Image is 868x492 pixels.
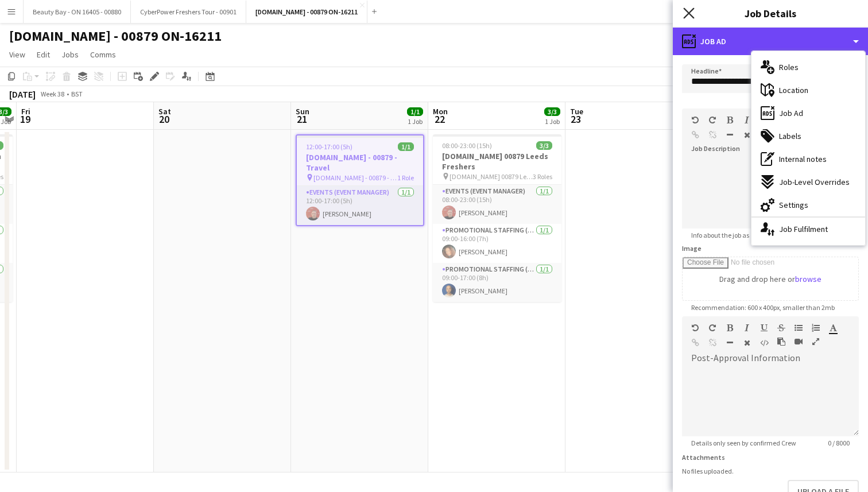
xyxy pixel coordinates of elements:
span: Tue [570,106,583,117]
h3: Job Details [673,6,868,21]
span: Settings [779,200,808,210]
a: Comms [86,47,121,62]
div: 1 Job [408,117,423,126]
a: View [5,47,30,62]
span: Labels [779,131,801,141]
span: Job Ad [779,108,803,118]
span: 23 [568,113,583,126]
span: 3/3 [536,141,552,150]
span: 1/1 [407,107,423,116]
button: Bold [726,323,734,332]
button: Horizontal Line [726,338,734,347]
label: Attachments [682,453,725,462]
h1: [DOMAIN_NAME] - 00879 ON-16211 [9,28,222,45]
button: Redo [708,115,716,125]
span: Roles [779,62,799,72]
button: Unordered List [795,323,803,332]
span: 3 Roles [533,172,552,181]
button: Ordered List [812,323,820,332]
span: Internal notes [779,154,827,164]
div: Job Fulfilment [751,218,865,241]
button: Italic [743,115,751,125]
span: Details only seen by confirmed Crew [682,439,805,447]
button: Italic [743,323,751,332]
span: Edit [37,49,50,60]
button: Horizontal Line [726,130,734,140]
button: Underline [760,323,768,332]
span: 1 Role [397,173,414,182]
div: No files uploaded. [682,467,859,475]
span: Sun [296,106,309,117]
span: [DOMAIN_NAME] - 00879 - Travel [313,173,397,182]
span: Job-Level Overrides [779,177,850,187]
span: Jobs [61,49,79,60]
h3: [DOMAIN_NAME] - 00879 - Travel [297,152,423,173]
span: 19 [20,113,30,126]
span: 1/1 [398,142,414,151]
span: Info about the job as a whole [682,231,782,239]
div: [DATE] [9,88,36,100]
span: 21 [294,113,309,126]
span: [DOMAIN_NAME] 00879 Leeds Freshers [449,172,533,181]
app-card-role: Promotional Staffing (Brand Ambassadors)1/109:00-17:00 (8h)[PERSON_NAME] [433,263,561,302]
a: Edit [32,47,55,62]
button: HTML Code [760,338,768,347]
div: 1 Job [545,117,560,126]
app-job-card: 12:00-17:00 (5h)1/1[DOMAIN_NAME] - 00879 - Travel [DOMAIN_NAME] - 00879 - Travel1 RoleEvents (Eve... [296,134,424,226]
app-card-role: Promotional Staffing (Brand Ambassadors)1/109:00-16:00 (7h)[PERSON_NAME] [433,224,561,263]
app-card-role: Events (Event Manager)1/108:00-23:00 (15h)[PERSON_NAME] [433,185,561,224]
span: Sat [158,106,171,117]
button: Beauty Bay - ON 16405 - 00880 [24,1,131,23]
span: 3/3 [544,107,560,116]
span: 20 [157,113,171,126]
button: Insert video [795,337,803,346]
button: [DOMAIN_NAME] - 00879 ON-16211 [246,1,367,23]
button: Undo [691,323,699,332]
button: Strikethrough [777,323,785,332]
span: 0 / 8000 [819,439,859,447]
span: Mon [433,106,448,117]
app-card-role: Events (Event Manager)1/112:00-17:00 (5h)[PERSON_NAME] [297,186,423,225]
button: Clear Formatting [743,130,751,140]
a: Jobs [57,47,83,62]
app-job-card: 08:00-23:00 (15h)3/3[DOMAIN_NAME] 00879 Leeds Freshers [DOMAIN_NAME] 00879 Leeds Freshers3 RolesE... [433,134,561,302]
div: Job Ad [673,28,868,55]
span: Week 38 [38,90,67,98]
button: Fullscreen [812,337,820,346]
button: Bold [726,115,734,125]
span: Location [779,85,808,95]
button: Undo [691,115,699,125]
h3: [DOMAIN_NAME] 00879 Leeds Freshers [433,151,561,172]
div: BST [71,90,83,98]
button: Text Color [829,323,837,332]
span: Recommendation: 600 x 400px, smaller than 2mb [682,303,844,312]
span: 08:00-23:00 (15h) [442,141,492,150]
span: View [9,49,25,60]
button: Clear Formatting [743,338,751,347]
span: 22 [431,113,448,126]
button: CyberPower Freshers Tour - 00901 [131,1,246,23]
span: Fri [21,106,30,117]
button: Paste as plain text [777,337,785,346]
span: 12:00-17:00 (5h) [306,142,352,151]
button: Redo [708,323,716,332]
span: Comms [90,49,116,60]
